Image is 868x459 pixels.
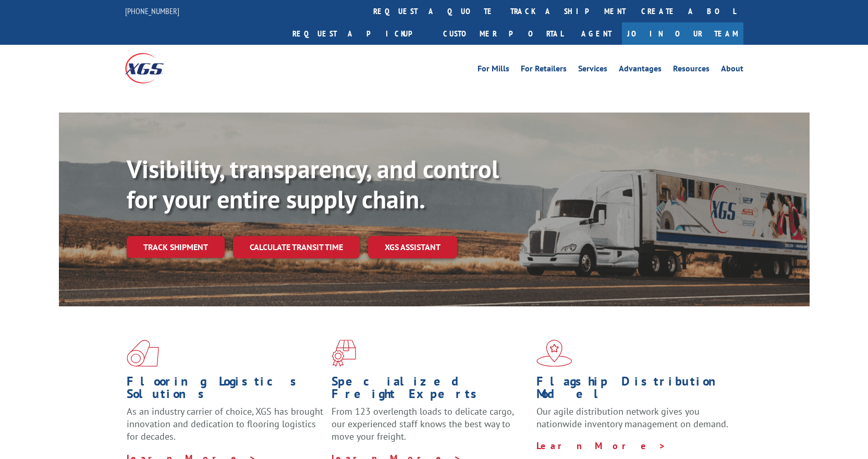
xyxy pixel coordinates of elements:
a: Services [578,65,607,76]
b: Visibility, transparency, and control for your entire supply chain. [127,153,499,215]
img: xgs-icon-total-supply-chain-intelligence-red [127,340,159,367]
a: Learn More > [536,440,666,452]
p: From 123 overlength loads to delicate cargo, our experienced staff knows the best way to move you... [332,405,529,452]
a: Resources [673,65,710,76]
a: Join Our Team [622,22,743,45]
span: Our agile distribution network gives you nationwide inventory management on demand. [536,405,728,430]
a: For Mills [478,65,509,76]
a: Request a pickup [285,22,435,45]
a: About [721,65,743,76]
a: XGS ASSISTANT [368,236,457,258]
a: Calculate transit time [233,236,360,258]
img: xgs-icon-focused-on-flooring-red [332,340,356,367]
a: Agent [571,22,622,45]
h1: Flooring Logistics Solutions [127,375,324,405]
img: xgs-icon-flagship-distribution-model-red [536,340,572,367]
a: Advantages [619,65,662,76]
a: For Retailers [521,65,567,76]
h1: Specialized Freight Experts [332,375,529,405]
a: Customer Portal [435,22,571,45]
h1: Flagship Distribution Model [536,375,733,405]
span: As an industry carrier of choice, XGS has brought innovation and dedication to flooring logistics... [127,405,323,442]
a: Track shipment [127,236,225,258]
a: [PHONE_NUMBER] [125,6,179,16]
